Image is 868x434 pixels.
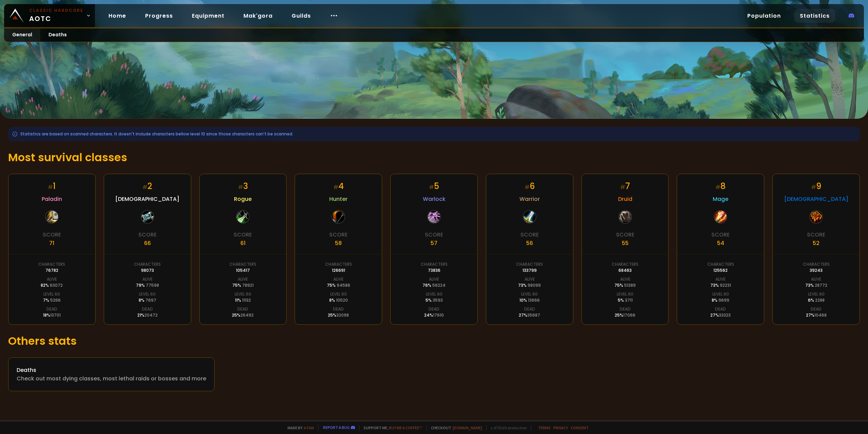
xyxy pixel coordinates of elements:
div: 61 [240,239,245,247]
span: 56224 [432,282,446,288]
a: Mak'gora [238,9,278,23]
h1: Most survival classes [8,149,860,166]
div: 1 [48,180,56,192]
div: 5 [429,180,439,192]
span: [DEMOGRAPHIC_DATA] [784,195,848,203]
div: Score [43,230,61,239]
span: Checkout [427,425,482,430]
span: Mage [713,195,728,203]
div: Alive [620,276,630,282]
span: 5266 [50,297,61,303]
div: 105417 [236,267,250,273]
a: Statistics [794,9,835,23]
span: 51389 [624,282,636,288]
div: 21 % [137,312,158,318]
div: 10 % [519,297,540,303]
small: # [811,183,816,191]
div: 55 [622,239,629,247]
div: 11 % [235,297,251,303]
h1: Others stats [8,333,860,349]
span: Support me, [359,425,422,430]
div: 66 [144,239,151,247]
div: 76 % [422,282,446,288]
div: Characters [325,261,352,267]
a: Buy me a coffee [389,425,422,430]
div: Statistics are based on scanned characters. It doesn't include characters bellow level 10 since t... [8,127,860,141]
div: Level 60 [139,291,156,297]
a: Consent [571,425,589,430]
small: # [525,183,530,191]
div: Dead [429,306,439,312]
div: Dead [46,306,57,312]
span: 63072 [50,282,63,288]
span: 10468 [814,312,827,318]
span: Paladin [42,195,62,203]
div: 5 % [618,297,633,303]
a: Guilds [286,9,316,23]
a: Terms [538,425,551,430]
a: a fan [304,425,314,430]
div: Alive [142,276,153,282]
div: 4 [333,180,344,192]
small: # [238,183,243,191]
span: 17610 [433,312,444,318]
div: 52 [813,239,820,247]
div: 27 % [519,312,540,318]
div: 73 % [518,282,541,288]
div: Score [616,230,634,239]
div: 24 % [424,312,444,318]
div: 18 % [43,312,61,318]
a: Home [103,9,132,23]
span: 7697 [145,297,156,303]
div: Level 60 [808,291,825,297]
small: # [333,183,338,191]
small: # [620,183,625,191]
small: # [142,183,147,191]
span: 2288 [815,297,825,303]
div: Dead [715,306,726,312]
div: 39243 [810,267,823,273]
span: 11132 [242,297,251,303]
span: 33323 [719,312,731,318]
div: Alive [811,276,821,282]
div: Alive [47,276,57,282]
span: 32098 [336,312,349,318]
div: 57 [431,239,437,247]
a: Population [742,9,786,23]
span: 98099 [528,282,541,288]
div: Level 60 [712,291,729,297]
div: 5 % [426,297,443,303]
a: Privacy [553,425,568,430]
div: Dead [142,306,153,312]
span: AOTC [29,7,83,24]
div: 56 [526,239,533,247]
div: Score [807,230,825,239]
div: 125562 [713,267,728,273]
div: Score [138,230,157,239]
div: Level 60 [617,291,633,297]
div: Score [329,230,348,239]
span: 3593 [433,297,443,303]
div: 75 % [614,282,636,288]
span: 92231 [720,282,731,288]
div: 73 % [805,282,827,288]
a: Classic HardcoreAOTC [4,4,95,27]
div: 76782 [45,267,58,273]
div: 8 % [712,297,729,303]
div: 8 % [139,297,156,303]
div: Level 60 [426,291,442,297]
div: Alive [525,276,535,282]
div: Characters [38,261,65,267]
span: [DEMOGRAPHIC_DATA] [115,195,179,203]
div: Level 60 [235,291,251,297]
div: Characters [612,261,638,267]
div: Characters [707,261,734,267]
div: Alive [715,276,726,282]
div: Dead [237,306,248,312]
div: 6 [525,180,535,192]
span: Warrior [519,195,540,203]
div: Dead [524,306,535,312]
div: Alive [238,276,248,282]
div: Alive [429,276,439,282]
a: DeathsCheck out most dying classes, most lethal raids or bosses and more [8,357,215,391]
